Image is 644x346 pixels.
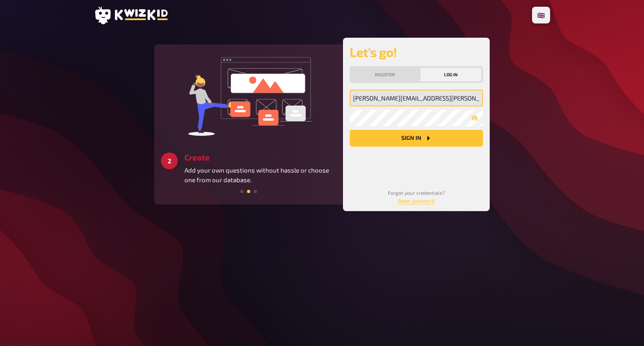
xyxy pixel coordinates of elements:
[351,68,419,81] button: Register
[161,152,178,169] div: 2
[421,68,482,81] button: Log in
[184,152,336,162] h3: Create
[350,90,483,106] input: My email address
[388,190,445,204] small: Forgot your credentials?
[350,44,483,59] h2: Let's go!
[534,8,548,22] li: 🇬🇧
[184,165,336,184] p: Add your own questions without hassle or choose one from our database.
[398,198,435,204] a: Reset password
[350,130,483,147] button: Sign in
[186,51,312,139] img: create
